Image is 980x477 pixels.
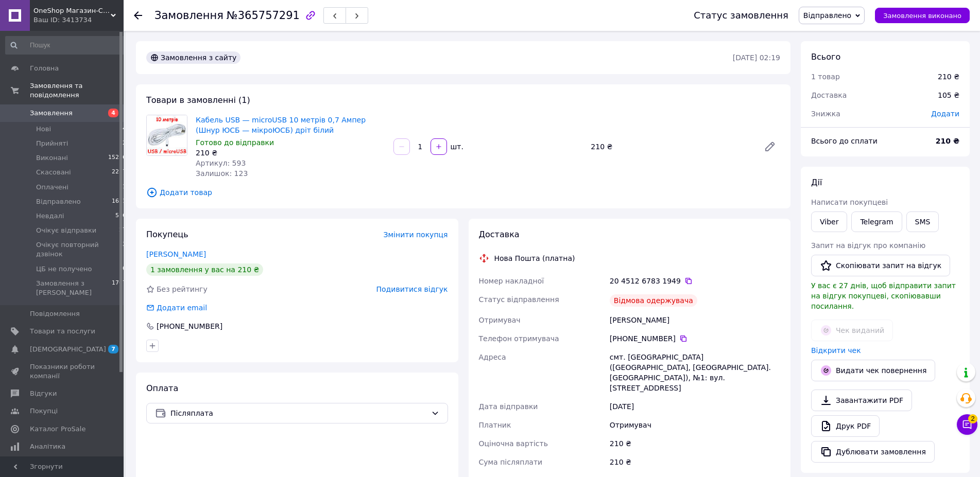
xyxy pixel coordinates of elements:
[123,264,126,274] span: 0
[479,295,559,304] span: Статус відправлення
[227,9,300,22] span: №365757291
[30,425,85,434] span: Каталог ProSale
[36,197,81,206] span: Відправлено
[30,389,57,398] span: Відгуки
[30,109,73,118] span: Замовлення
[33,6,111,15] span: OneShop Магазин-Склад
[36,168,71,177] span: Скасовані
[608,348,782,397] div: смт. [GEOGRAPHIC_DATA] ([GEOGRAPHIC_DATA], [GEOGRAPHIC_DATA]. [GEOGRAPHIC_DATA]), №1: вул. [STREE...
[479,458,543,466] span: Сума післяплати
[608,416,782,434] div: Отримувач
[119,226,126,235] span: 27
[5,36,127,55] input: Пошук
[134,10,142,21] div: Повернутися назад
[30,64,59,73] span: Головна
[608,453,782,471] div: 210 ₴
[479,229,520,239] span: Доставка
[30,327,95,336] span: Товари та послуги
[811,255,950,276] button: Скопіювати запит на відгук
[145,303,208,313] div: Додати email
[811,415,880,437] a: Друк PDF
[30,407,58,416] span: Покупці
[154,9,223,22] span: Замовлення
[146,95,250,105] span: Товари в замовленні (1)
[479,316,521,324] span: Отримувач
[811,346,861,355] a: Відкрити чек
[851,211,902,232] a: Telegram
[123,125,126,134] span: 4
[36,211,64,221] span: Невдалі
[112,279,126,297] span: 1767
[811,91,847,99] span: Доставка
[112,168,126,177] span: 2237
[610,294,697,307] div: Відмова одержувача
[196,169,248,178] span: Залишок: 123
[479,402,538,411] span: Дата відправки
[146,383,178,393] span: Оплата
[938,72,959,82] div: 210 ₴
[811,241,925,250] span: Запит на відгук про компанію
[30,81,124,100] span: Замовлення та повідомлення
[108,109,118,117] span: 4
[906,211,939,232] button: SMS
[811,390,912,411] a: Завантажити PDF
[36,153,68,163] span: Виконані
[30,362,95,381] span: Показники роботи компанії
[30,309,80,319] span: Повідомлення
[803,11,851,20] span: Відправлено
[811,178,822,187] span: Дії
[968,414,977,423] span: 2
[36,226,96,235] span: Очікує відправки
[479,277,544,285] span: Номер накладної
[112,197,126,206] span: 1631
[147,115,187,155] img: Кабель USB — microUSB 10 метрів 0,7 Ампер (Шнур ЮСБ — мікроЮСБ) дріт білий
[30,442,65,451] span: Аналітика
[196,138,274,147] span: Готово до відправки
[384,231,448,239] span: Змінити покупця
[811,52,840,62] span: Всього
[479,421,511,429] span: Платник
[608,434,782,453] div: 210 ₴
[156,321,223,331] div: [PHONE_NUMBER]
[170,408,427,419] span: Післяплата
[936,137,959,145] b: 210 ₴
[608,397,782,416] div: [DATE]
[931,110,959,118] span: Додати
[146,229,188,239] span: Покупець
[196,116,366,134] a: Кабель USB — microUSB 10 метрів 0,7 Ампер (Шнур ЮСБ — мікроЮСБ) дріт білий
[811,281,956,310] span: У вас є 27 днів, щоб відправити запит на відгук покупцеві, скопіювавши посилання.
[479,439,548,448] span: Оціночна вартість
[146,187,780,198] span: Додати товар
[36,125,51,134] span: Нові
[157,285,208,293] span: Без рейтингу
[811,110,840,118] span: Знижка
[123,139,126,148] span: 2
[932,84,966,107] div: 105 ₴
[811,211,847,232] a: Viber
[694,10,788,21] div: Статус замовлення
[875,8,970,23] button: Замовлення виконано
[36,264,92,274] span: ЦБ не получено
[448,142,465,152] div: шт.
[36,279,112,297] span: Замовлення з [PERSON_NAME]
[33,15,124,25] div: Ваш ID: 3413734
[811,73,840,81] span: 1 товар
[479,334,559,343] span: Телефон отримувача
[957,414,977,435] button: Чат з покупцем2
[376,285,448,293] span: Подивитися відгук
[883,12,961,20] span: Замовлення виконано
[811,360,935,381] button: Видати чек повернення
[733,54,780,62] time: [DATE] 02:19
[156,303,208,313] div: Додати email
[146,263,263,276] div: 1 замовлення у вас на 210 ₴
[610,333,780,344] div: [PHONE_NUMBER]
[36,183,68,192] span: Оплачені
[811,198,888,206] span: Написати покупцеві
[115,211,126,221] span: 516
[146,250,206,258] a: [PERSON_NAME]
[123,240,126,259] span: 3
[196,148,385,158] div: 210 ₴
[30,345,106,354] span: [DEMOGRAPHIC_DATA]
[811,441,935,463] button: Дублювати замовлення
[608,311,782,329] div: [PERSON_NAME]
